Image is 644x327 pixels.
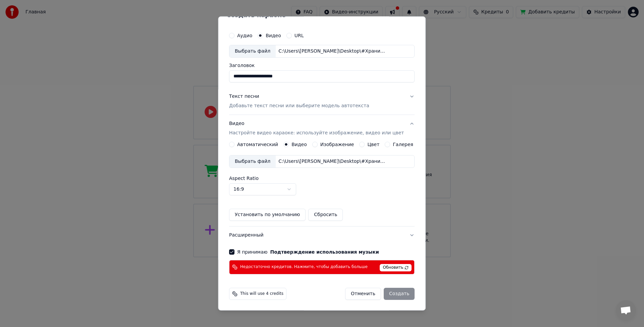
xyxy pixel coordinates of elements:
button: Текст песниДобавьте текст песни или выберите модель автотекста [229,88,415,115]
label: Видео [266,33,281,38]
h2: Создать караоке [226,12,417,18]
label: Видео [291,142,307,147]
div: Выбрать файл [229,45,276,57]
button: ВидеоНастройте видео караоке: используйте изображение, видео или цвет [229,115,415,142]
span: Недостаточно кредитов. Нажмите, чтобы добавить больше [240,264,368,270]
p: Настройте видео караоке: используйте изображение, видео или цвет [229,130,404,136]
div: Текст песни [229,93,259,100]
label: URL [294,33,304,38]
button: Сбросить [309,209,343,221]
span: This will use 4 credits [240,291,283,297]
button: Установить по умолчанию [229,209,306,221]
label: Аудио [237,33,252,38]
div: C:\Users\[PERSON_NAME]\Desktop\#ХраниМеняАлхазовЭдуард.mp4 [276,48,390,55]
button: Я принимаю [270,250,379,254]
button: Отменить [345,288,381,300]
div: Видео [229,120,404,136]
button: Расширенный [229,226,415,244]
label: Aspect Ratio [229,176,415,181]
label: Цвет [368,142,380,147]
p: Добавьте текст песни или выберите модель автотекста [229,103,369,109]
label: Заголовок [229,63,415,68]
div: C:\Users\[PERSON_NAME]\Desktop\#ХраниМеняАлхазовЭдуард.mp4 [276,158,390,165]
label: Галерея [393,142,414,147]
label: Я принимаю [237,250,379,254]
span: Обновить [380,264,412,271]
label: Автоматический [237,142,278,147]
label: Изображение [320,142,354,147]
div: Выбрать файл [229,155,276,168]
div: ВидеоНастройте видео караоке: используйте изображение, видео или цвет [229,142,415,226]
